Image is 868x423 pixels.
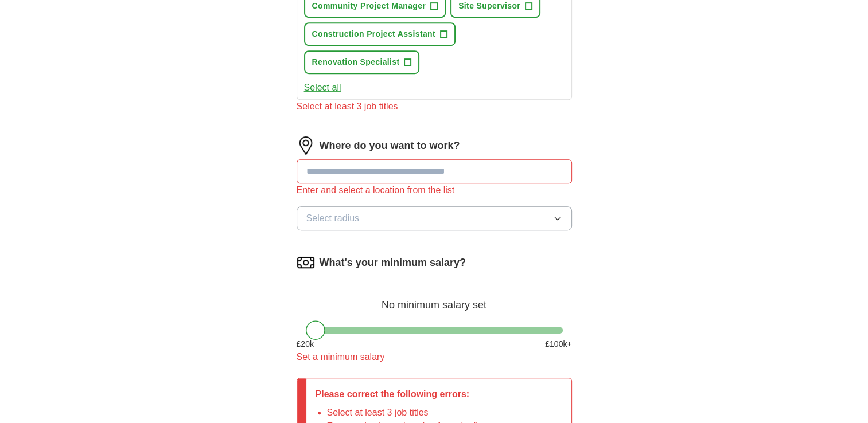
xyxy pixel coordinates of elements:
span: Renovation Specialist [312,56,400,68]
span: Construction Project Assistant [312,28,435,40]
label: Where do you want to work? [320,138,460,154]
span: £ 20 k [297,338,314,350]
label: What's your minimum salary? [320,255,466,271]
span: £ 100 k+ [545,338,571,350]
button: Renovation Specialist [304,50,420,74]
span: Select radius [306,211,360,225]
img: salary.png [297,253,315,272]
button: Construction Project Assistant [304,22,456,46]
li: Select at least 3 job titles [327,406,485,420]
div: Select at least 3 job titles [297,100,572,113]
div: No minimum salary set [297,285,572,313]
div: Set a minimum salary [297,350,572,364]
p: Please correct the following errors: [316,387,485,401]
button: Select radius [297,206,572,230]
img: location.png [297,136,315,155]
div: Enter and select a location from the list [297,183,572,197]
button: Select all [304,81,341,95]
